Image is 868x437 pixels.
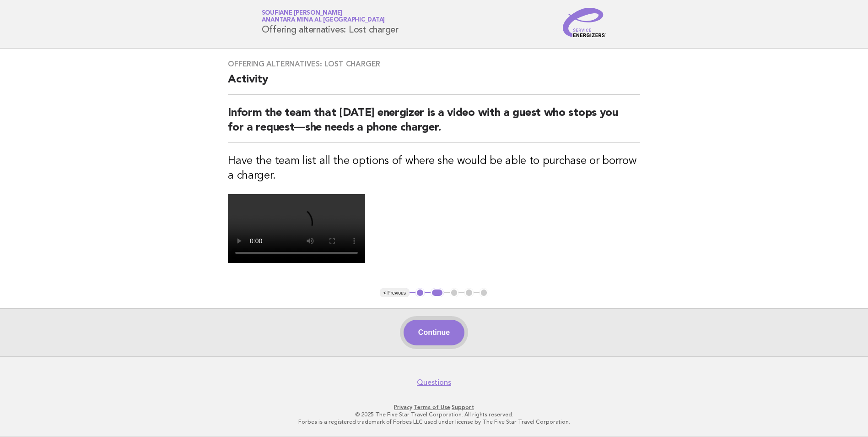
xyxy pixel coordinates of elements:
p: © 2025 The Five Star Travel Corporation. All rights reserved. [154,411,714,418]
img: Service Energizers [563,8,607,37]
h2: Activity [228,72,640,95]
button: < Previous [380,288,410,297]
span: Anantara Mina al [GEOGRAPHIC_DATA] [262,17,385,23]
a: Soufiane [PERSON_NAME]Anantara Mina al [GEOGRAPHIC_DATA] [262,10,385,23]
h2: Inform the team that [DATE] energizer is a video with a guest who stops you for a request—she nee... [228,106,640,143]
h3: Offering alternatives: Lost charger [228,60,640,69]
a: Support [452,404,474,410]
a: Questions [417,378,451,387]
button: 2 [431,288,444,297]
p: · · [154,404,714,411]
button: Continue [404,320,464,345]
a: Privacy [394,404,412,410]
p: Forbes is a registered trademark of Forbes LLC used under license by The Five Star Travel Corpora... [154,418,714,426]
button: 1 [415,288,425,297]
a: Terms of Use [414,404,450,410]
h1: Offering alternatives: Lost charger [262,11,399,34]
h3: Have the team list all the options of where she would be able to purchase or borrow a charger. [228,154,640,183]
